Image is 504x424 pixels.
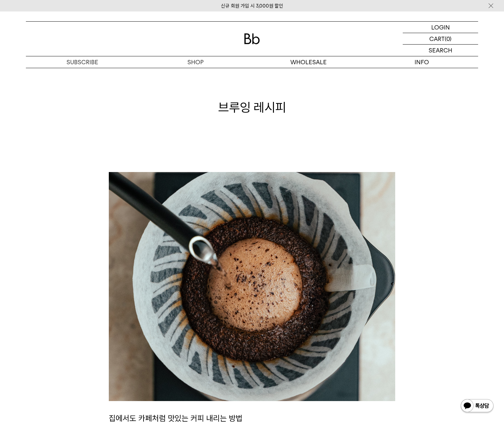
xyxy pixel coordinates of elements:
h1: 브루잉 레시피 [26,99,478,116]
a: SUBSCRIBE [26,56,139,68]
img: 로고 [244,33,260,44]
a: SHOP [139,56,252,68]
img: 4189a716bed969d963a9df752a490e85_105402.jpg [109,172,395,401]
a: CART (0) [403,33,478,45]
p: (0) [445,33,452,44]
p: WHOLESALE [252,56,365,68]
a: LOGIN [403,22,478,33]
p: CART [429,33,445,44]
img: 카카오톡 채널 1:1 채팅 버튼 [460,398,494,414]
a: 신규 회원 가입 시 3,000원 할인 [221,3,283,9]
p: INFO [365,56,478,68]
p: LOGIN [431,22,450,33]
span: 집에서도 카페처럼 맛있는 커피 내리는 방법 [109,414,242,423]
p: SEARCH [429,45,452,56]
